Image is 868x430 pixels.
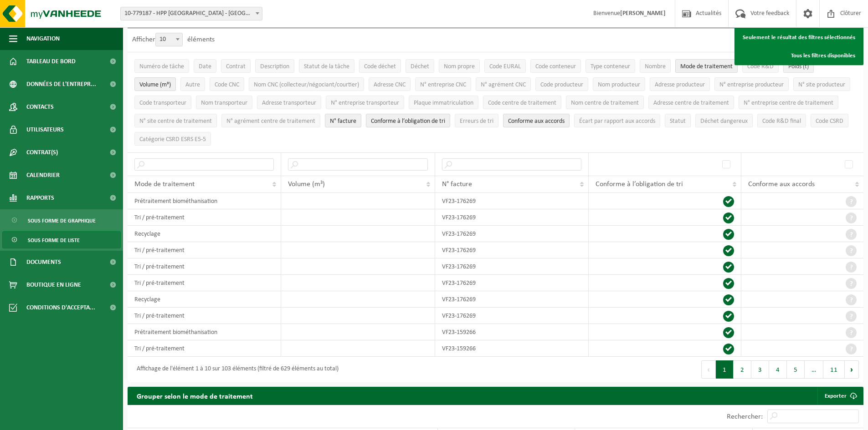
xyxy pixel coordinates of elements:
button: N° agrément CNCN° agrément CNC: Activate to sort [476,77,531,91]
button: Mode de traitementMode de traitement: Activate to sort [675,59,738,73]
span: Mode de traitement [680,63,733,70]
span: N° entreprise centre de traitement [744,100,833,106]
button: Nom producteurNom producteur: Activate to sort [593,77,645,91]
span: 10-779187 - HPP BELGIUM - LEVAL-TRAHEGNIES [121,7,262,20]
button: NombreNombre: Activate to sort [640,59,671,73]
span: Conforme aux accords [748,181,815,188]
span: N° site producteur [798,81,845,88]
span: Code centre de traitement [488,100,556,106]
span: Nom transporteur [201,100,247,106]
span: Volume (m³) [288,181,325,188]
button: N° entreprise CNCN° entreprise CNC: Activate to sort [415,77,471,91]
span: Boutique en ligne [26,273,81,296]
button: Previous [701,360,716,379]
span: Date [199,63,211,70]
h2: Grouper selon le mode de traitement [128,387,262,405]
button: Plaque immatriculationPlaque immatriculation: Activate to sort [409,96,478,109]
td: Tri / pré-traitement [128,242,281,258]
button: DescriptionDescription: Activate to sort [255,59,294,73]
td: VF23-159266 [435,340,589,357]
span: Données de l'entrepr... [26,73,96,96]
button: N° site centre de traitementN° site centre de traitement: Activate to sort [134,114,217,127]
button: Code R&D finalCode R&amp;D final: Activate to sort [757,114,806,127]
td: VF23-176269 [435,308,589,324]
span: Code transporteur [139,100,186,106]
td: VF23-176269 [435,291,589,308]
label: Afficher éléments [132,36,215,43]
span: Code CSRD [816,118,843,125]
span: Rapports [26,187,54,209]
button: 11 [823,360,845,379]
button: Conforme aux accords : Activate to sort [503,114,570,127]
button: Erreurs de triErreurs de tri: Activate to sort [455,114,498,127]
div: Affichage de l'élément 1 à 10 sur 103 éléments (filtré de 629 éléments au total) [132,361,339,378]
span: Adresse transporteur [262,100,316,106]
span: N° entreprise producteur [719,81,784,88]
span: Volume (m³) [139,81,171,88]
span: N° facture [330,118,356,125]
span: Adresse CNC [374,81,406,88]
td: Tri / pré-traitement [128,258,281,275]
span: Nom producteur [598,81,640,88]
button: Déchet dangereux : Activate to sort [695,114,753,127]
span: Calendrier [26,164,60,187]
button: Code R&DCode R&amp;D: Activate to sort [742,59,779,73]
button: Conforme à l’obligation de tri : Activate to sort [366,114,450,127]
td: VF23-176269 [435,226,589,242]
span: Numéro de tâche [139,63,184,70]
td: VF23-159266 [435,324,589,340]
span: Catégorie CSRD ESRS E5-5 [139,136,206,143]
span: Code EURAL [489,63,521,70]
span: Utilisateurs [26,118,64,141]
button: Adresse transporteurAdresse transporteur: Activate to sort [257,96,321,109]
span: Contrat [226,63,246,70]
span: N° agrément centre de traitement [226,118,315,125]
span: N° agrément CNC [481,81,526,88]
button: ContratContrat: Activate to sort [221,59,251,73]
button: Adresse centre de traitementAdresse centre de traitement: Activate to sort [648,96,734,109]
td: Prétraitement biométhanisation [128,193,281,209]
button: Code EURALCode EURAL: Activate to sort [484,59,526,73]
span: Navigation [26,27,60,50]
span: Code déchet [364,63,396,70]
span: Conditions d'accepta... [26,296,95,319]
span: Adresse centre de traitement [653,100,729,106]
span: Déchet dangereux [700,118,748,125]
td: VF23-176269 [435,275,589,291]
span: N° facture [442,181,472,188]
button: Poids (t)Poids (t): Activate to sort [783,59,814,73]
span: Adresse producteur [655,81,705,88]
button: Code transporteurCode transporteur: Activate to sort [134,96,191,109]
button: Statut de la tâcheStatut de la tâche: Activate to sort [299,59,354,73]
button: AutreAutre: Activate to sort [180,77,205,91]
button: DéchetDéchet: Activate to sort [406,59,434,73]
span: 10-779187 - HPP BELGIUM - LEVAL-TRAHEGNIES [120,7,262,20]
span: Statut de la tâche [304,63,349,70]
span: Code conteneur [535,63,576,70]
button: Nom centre de traitementNom centre de traitement: Activate to sort [566,96,644,109]
button: 3 [751,360,769,379]
button: N° site producteurN° site producteur : Activate to sort [793,77,850,91]
a: Sous forme de graphique [2,212,121,229]
span: Poids (t) [788,63,809,70]
td: Tri / pré-traitement [128,340,281,357]
td: Tri / pré-traitement [128,275,281,291]
button: Code CSRDCode CSRD: Activate to sort [811,114,848,127]
button: 5 [787,360,805,379]
button: 2 [734,360,751,379]
span: Déchet [411,63,429,70]
span: Sous forme de liste [28,232,80,249]
button: Adresse CNCAdresse CNC: Activate to sort [369,77,411,91]
span: Nombre [645,63,666,70]
td: VF23-176269 [435,209,589,226]
td: Tri / pré-traitement [128,209,281,226]
span: Erreurs de tri [460,118,493,125]
button: Nom CNC (collecteur/négociant/courtier)Nom CNC (collecteur/négociant/courtier): Activate to sort [249,77,364,91]
span: Nom CNC (collecteur/négociant/courtier) [254,81,359,88]
a: Exporter [817,387,863,405]
button: Écart par rapport aux accordsÉcart par rapport aux accords: Activate to sort [574,114,660,127]
span: Conforme à l’obligation de tri [371,118,445,125]
button: N° agrément centre de traitementN° agrément centre de traitement: Activate to sort [221,114,320,127]
span: Code CNC [215,81,239,88]
button: Code centre de traitementCode centre de traitement: Activate to sort [483,96,561,109]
